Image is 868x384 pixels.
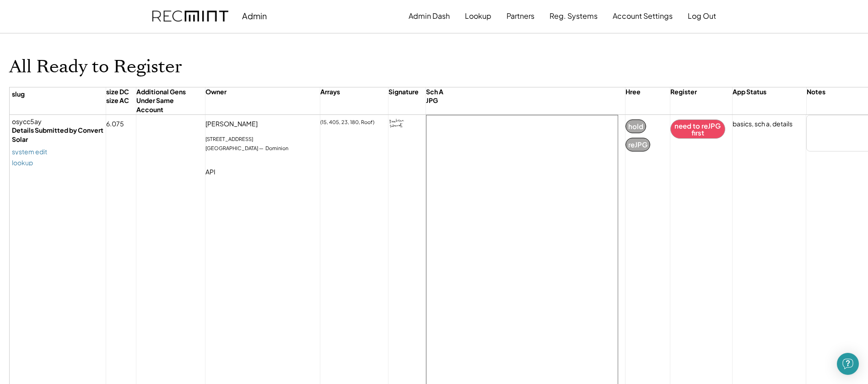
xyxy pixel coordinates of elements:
[388,87,419,108] div: Signature
[465,7,491,25] button: Lookup
[409,7,450,25] button: Admin Dash
[12,148,47,155] a: system edit
[507,7,534,25] button: Partners
[550,7,598,25] button: Reg. Systems
[106,87,129,108] div: size DC size AC
[733,87,766,108] div: App Status
[205,145,295,154] div: [GEOGRAPHIC_DATA] — Dominion
[426,87,443,108] div: Sch A JPG
[205,119,264,133] div: [PERSON_NAME]
[613,7,673,25] button: Account Settings
[320,87,340,108] div: Arrays
[12,90,25,110] div: slug
[205,135,260,145] div: [STREET_ADDRESS]
[625,138,650,151] button: reJPG
[670,87,697,108] div: Register
[205,87,226,108] div: Owner
[152,11,228,22] img: recmint-logotype%403x.png
[837,353,859,375] div: Open Intercom Messenger
[9,56,182,78] h1: All Ready to Register
[320,119,381,129] div: (15, 405, 23, 180, Roof)
[12,126,103,144] div: Details Submitted by Convert Solar
[205,168,222,181] div: API
[688,7,716,25] button: Log Out
[625,119,646,133] button: hold
[388,115,407,133] img: AbfCtyCZotgAAAABJRU5ErkJggg==
[733,119,793,129] div: basics, sch a, details
[12,117,103,126] div: osycc5ay
[136,87,198,114] div: Additional Gens Under Same Account
[242,11,267,21] div: Admin
[625,87,641,108] div: Hree
[807,87,825,108] div: Notes
[12,159,33,166] a: lookup
[106,119,131,133] div: 6.075
[670,119,725,139] button: need to reJPG first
